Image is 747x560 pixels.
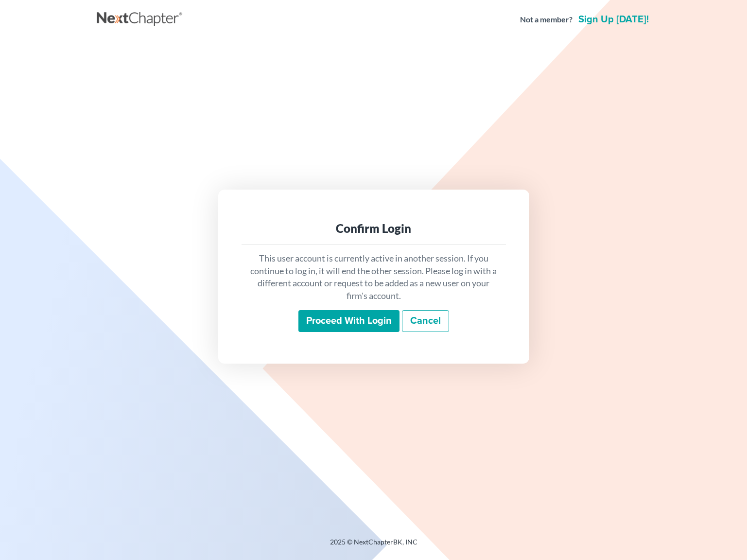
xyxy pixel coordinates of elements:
a: Sign up [DATE]! [576,15,651,24]
a: Cancel [402,310,449,332]
strong: Not a member? [520,14,573,25]
div: 2025 © NextChapterBK, INC [97,537,651,555]
input: Proceed with login [298,310,400,332]
p: This user account is currently active in another session. If you continue to log in, it will end ... [249,252,498,302]
div: Confirm Login [249,221,498,236]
